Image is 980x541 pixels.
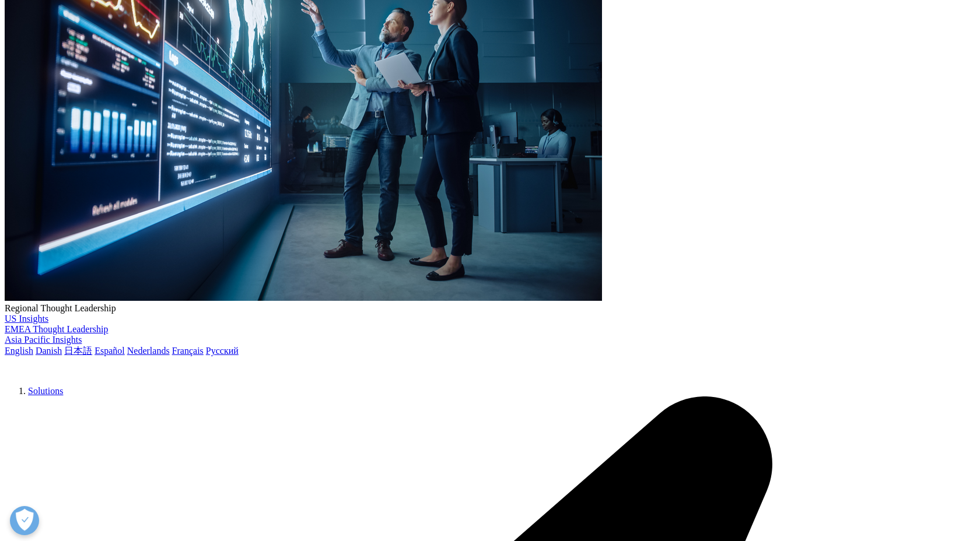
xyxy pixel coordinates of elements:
[64,346,92,356] a: 日本語
[5,335,82,345] a: Asia Pacific Insights
[206,346,239,356] a: Русский
[28,386,63,396] a: Solutions
[5,346,33,356] a: English
[94,346,125,356] a: Español
[127,346,170,356] a: Nederlands
[5,303,975,314] div: Regional Thought Leadership
[5,324,108,334] a: EMEA Thought Leadership
[36,346,62,356] a: Danish
[172,346,204,356] a: Français
[5,314,48,324] a: US Insights
[10,506,39,535] button: Open Preferences
[5,357,98,374] img: IQVIA Healthcare Information Technology and Pharma Clinical Research Company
